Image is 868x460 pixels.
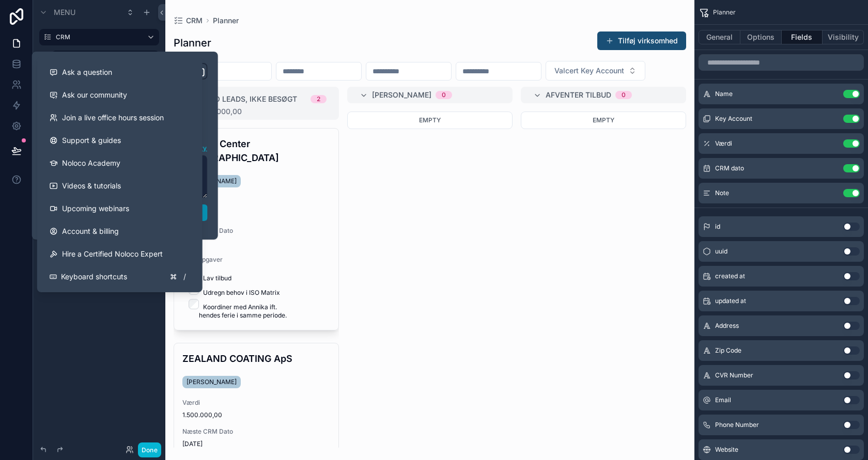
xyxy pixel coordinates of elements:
[715,189,729,197] span: Note
[715,396,731,404] span: Email
[62,90,127,100] span: Ask our community
[62,158,120,168] span: Noloco Academy
[62,113,164,123] span: Join a live office hours session
[715,223,720,231] span: id
[138,442,161,457] button: Done
[86,63,208,100] div: Domain and Custom Link
[699,30,740,44] button: General
[715,139,732,148] span: Værdi
[56,33,138,41] label: CRM
[715,90,733,98] span: Name
[41,84,198,106] a: Ask our community
[41,265,198,288] button: Keyboard shortcuts/
[715,371,753,379] span: CVR Number
[160,141,207,153] button: Version history
[715,322,739,330] span: Address
[41,129,198,152] a: Support & guides
[62,67,112,77] span: Ask a question
[62,226,119,236] span: Account & billing
[715,421,759,429] span: Phone Number
[715,164,744,172] span: CRM dato
[160,142,207,152] span: Version history
[41,61,198,84] button: Ask a question
[41,152,198,175] a: Noloco Academy
[62,203,129,214] span: Upcoming webinars
[715,297,746,305] span: updated at
[41,197,198,220] a: Upcoming webinars
[54,7,75,18] span: Menu
[715,346,741,355] span: Zip Code
[61,272,127,282] span: Keyboard shortcuts
[62,181,121,191] span: Videos & tutorials
[42,110,208,121] p: Users can't see your changes until you publish.
[715,247,727,256] span: uuid
[62,249,163,259] span: Hire a Certified Noloco Expert
[715,272,745,280] span: created at
[41,106,198,129] a: Join a live office hours session
[740,30,782,44] button: Options
[42,204,208,221] button: Publish
[715,115,752,123] span: Key Account
[62,135,121,146] span: Support & guides
[823,30,864,44] button: Visibility
[782,30,823,44] button: Fields
[41,220,198,243] a: Account & billing
[181,273,189,281] span: /
[713,8,736,17] span: Planner
[41,243,198,265] button: Hire a Certified Noloco Expert
[41,175,198,197] a: Videos & tutorials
